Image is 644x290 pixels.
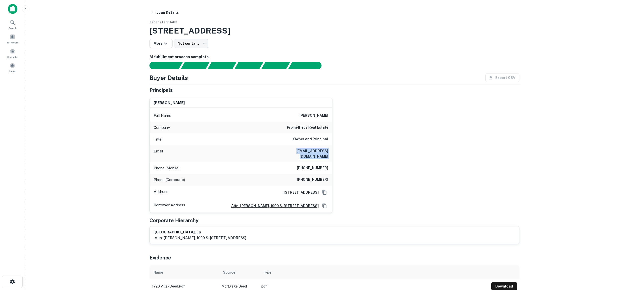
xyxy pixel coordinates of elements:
[321,202,328,210] button: Copy Address
[149,217,198,224] h5: Corporate Hierarchy
[8,26,17,30] span: Search
[1,61,23,74] a: Saved
[153,269,163,275] div: Name
[154,113,171,119] p: Full Name
[143,62,181,69] div: Sending borrower request to AI...
[280,190,319,195] a: [STREET_ADDRESS]
[149,54,519,60] h6: AI fulfillment process complete.
[297,177,328,183] h6: [PHONE_NUMBER]
[154,125,170,131] p: Company
[1,46,23,60] a: Contacts
[154,177,185,183] p: Phone (Corporate)
[288,62,327,69] div: AI fulfillment process complete.
[207,62,236,69] div: Documents found, AI parsing details...
[154,165,180,171] p: Phone (Mobile)
[293,136,328,142] h6: Owner and Principal
[9,69,16,73] span: Saved
[261,62,290,69] div: Principals found, still searching for contact information. This may take time...
[8,4,17,14] img: capitalize-icon.png
[181,62,210,69] div: Your request is received and processing...
[619,250,644,274] iframe: Chat Widget
[154,100,185,106] h6: [PERSON_NAME]
[155,235,246,241] p: attn: [PERSON_NAME], 1900 s. [STREET_ADDRESS]
[1,32,23,45] a: Borrowers
[234,62,263,69] div: Principals found, AI now looking for contact information...
[227,203,319,209] a: attn: [PERSON_NAME], 1900 s. [STREET_ADDRESS]
[149,39,173,48] button: More
[154,202,185,210] p: Borrower Address
[154,189,168,196] p: Address
[149,21,177,24] span: Property Details
[149,73,188,82] h4: Buyer Details
[297,165,328,171] h6: [PHONE_NUMBER]
[175,39,208,48] div: Not contacted
[155,229,246,235] h6: [GEOGRAPHIC_DATA], lp
[263,269,271,275] div: Type
[299,113,328,119] h6: [PERSON_NAME]
[321,189,328,196] button: Copy Address
[287,125,328,131] h6: prometheus real estate
[149,265,219,279] th: Name
[6,40,18,44] span: Borrowers
[7,55,17,59] span: Contacts
[154,136,162,142] p: Title
[149,86,173,94] h5: Principals
[269,148,328,159] h6: [EMAIL_ADDRESS][DOMAIN_NAME]
[149,254,171,261] h5: Evidence
[1,18,23,31] a: Search
[259,265,489,279] th: Type
[219,265,259,279] th: Source
[223,269,235,275] div: Source
[149,25,519,37] h3: [STREET_ADDRESS]
[154,148,163,159] p: Email
[148,8,181,17] button: Loan Details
